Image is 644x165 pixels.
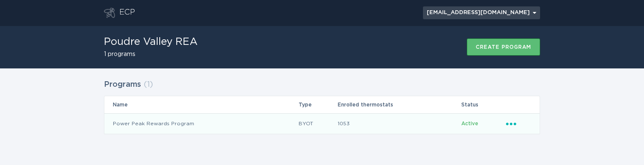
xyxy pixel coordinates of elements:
[104,51,198,57] h2: 1 programs
[427,10,536,15] div: [EMAIL_ADDRESS][DOMAIN_NAME]
[337,113,461,134] td: 1053
[467,38,540,56] button: Create program
[119,8,135,18] div: ECP
[104,37,198,47] h1: Poudre Valley REA
[144,81,153,88] span: ( 1 )
[461,121,478,126] span: Active
[104,8,115,18] button: Go to dashboard
[298,113,338,134] td: BYOT
[337,96,461,113] th: Enrolled thermostats
[104,77,141,92] h2: Programs
[104,113,540,134] tr: fa2041592fa74ec789f5352ff6f3b6a6
[461,96,506,113] th: Status
[104,96,540,113] tr: Table Headers
[423,6,540,19] button: Open user account details
[506,119,531,128] div: Popover menu
[423,6,540,19] div: Popover menu
[104,96,298,113] th: Name
[476,44,531,50] div: Create program
[298,96,338,113] th: Type
[104,113,298,134] td: Power Peak Rewards Program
